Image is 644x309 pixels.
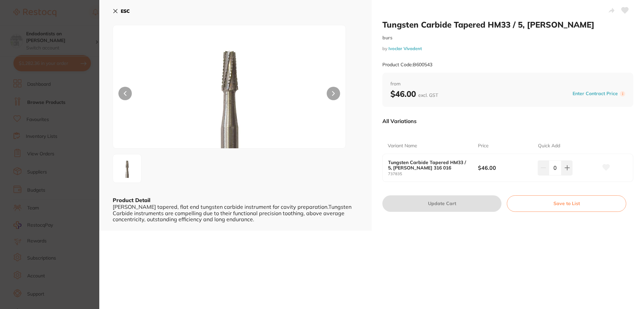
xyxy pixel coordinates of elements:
[478,143,489,149] p: Price
[115,156,139,181] img: R014TkRGbVpEQQ
[382,62,432,68] small: Product Code: B600543
[113,204,358,222] div: [PERSON_NAME] tapered, flat end tungsten carbide instrument for cavity preparation.Tungsten Carbi...
[382,118,417,124] p: All Variations
[478,164,532,171] b: $46.00
[113,5,130,17] button: ESC
[571,90,620,97] button: Enter Contract Price
[388,160,469,170] b: Tungsten Carbide Tapered HM33 / 5, [PERSON_NAME] 316 016
[388,172,478,176] small: 737835
[390,89,438,99] b: $46.00
[418,92,438,98] span: excl. GST
[382,195,501,211] button: Update Cart
[538,143,560,149] p: Quick Add
[507,195,626,211] button: Save to List
[121,8,130,14] b: ESC
[382,46,633,51] small: by
[388,46,422,51] a: Ivoclar Vivadent
[113,197,150,203] b: Product Detail
[388,143,417,149] p: Variant Name
[620,91,625,96] label: i
[382,20,633,30] h2: Tungsten Carbide Tapered HM33 / 5, [PERSON_NAME]
[160,42,299,148] img: R014TkRGbVpEQQ
[382,35,633,41] small: burs
[390,81,625,87] span: from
